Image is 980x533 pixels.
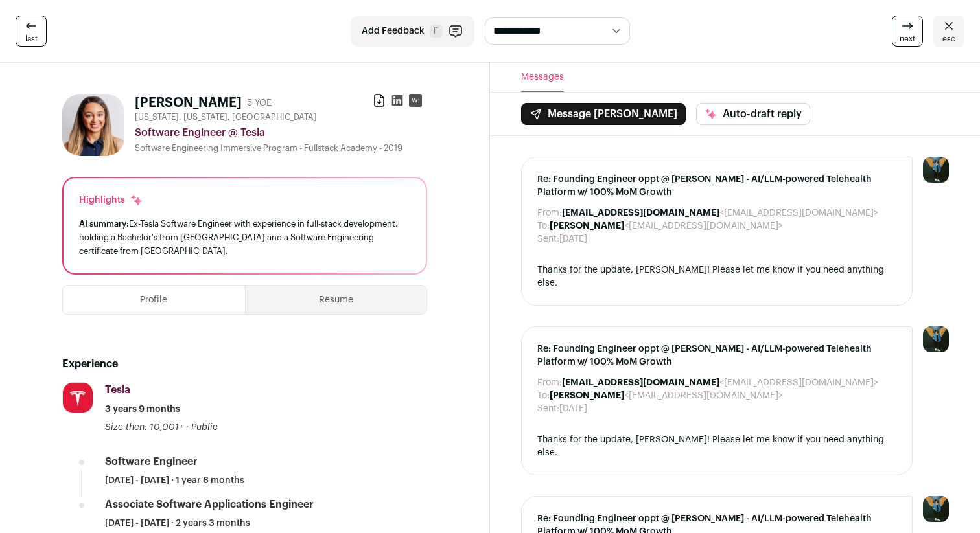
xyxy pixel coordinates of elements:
span: Re: Founding Engineer oppt @ [PERSON_NAME] - AI/LLM-powered Telehealth Platform w/ 100% MoM Growth [537,343,896,369]
b: [PERSON_NAME] [550,221,624,231]
span: Add Feedback [362,25,425,38]
div: 5 YOE [247,96,272,109]
button: Add Feedback F [351,16,474,47]
dt: To: [537,389,550,402]
div: Associate Software Applications Engineer [105,497,314,512]
div: Highlights [79,194,143,207]
img: 12031951-medium_jpg [923,326,949,352]
dt: From: [537,207,562,220]
span: F [430,25,443,38]
div: Thanks for the update, [PERSON_NAME]! Please let me know if you need anything else. [537,264,896,289]
button: Profile [63,286,245,314]
dd: <[EMAIL_ADDRESS][DOMAIN_NAME]> [550,220,783,232]
dd: <[EMAIL_ADDRESS][DOMAIN_NAME]> [562,207,878,220]
span: next [900,34,915,44]
b: [EMAIL_ADDRESS][DOMAIN_NAME] [562,209,719,218]
h1: [PERSON_NAME] [135,94,242,112]
a: next [892,16,923,47]
img: 12031951-medium_jpg [923,157,949,183]
dt: Sent: [537,232,559,245]
dd: <[EMAIL_ADDRESS][DOMAIN_NAME]> [562,376,878,389]
img: 12031951-medium_jpg [923,496,949,522]
dd: [DATE] [559,232,587,245]
span: [US_STATE], [US_STATE], [GEOGRAPHIC_DATA] [135,112,317,122]
span: [DATE] - [DATE] · 2 years 3 months [105,517,250,530]
span: [DATE] - [DATE] · 1 year 6 months [105,474,244,487]
span: last [25,34,38,44]
div: Software Engineering Immersive Program - Fullstack Academy - 2019 [135,143,427,153]
span: Size then: 10,001+ [105,423,183,432]
span: AI summary: [79,220,129,228]
button: Resume [246,286,427,314]
dt: To: [537,220,550,232]
img: 2efef2a77c57832c739bdd86959a87bc1955adc1135e294d5928bdae2d2d3bd5.jpg [63,383,93,413]
span: · [186,421,189,434]
span: 3 years 9 months [105,403,180,416]
dt: From: [537,376,562,389]
div: Software Engineer [105,455,198,469]
span: Tesla [105,385,130,395]
a: esc [933,16,964,47]
div: Ex-Tesla Software Engineer with experience in full-stack development, holding a Bachelor's from [... [79,217,410,258]
span: esc [942,34,955,44]
span: Re: Founding Engineer oppt @ [PERSON_NAME] - AI/LLM-powered Telehealth Platform w/ 100% MoM Growth [537,173,896,199]
div: Software Engineer @ Tesla [135,125,427,141]
dd: [DATE] [559,402,587,415]
button: Auto-draft reply [696,103,810,125]
span: Public [191,423,218,432]
b: [PERSON_NAME] [550,391,624,400]
img: be46b0baa2eefb43f6fb7f9b12f83c6b2c6206bcf38910e0149992e0c8a45f37 [62,94,124,156]
div: Thanks for the update, [PERSON_NAME]! Please let me know if you need anything else. [537,433,896,459]
b: [EMAIL_ADDRESS][DOMAIN_NAME] [562,378,719,387]
dt: Sent: [537,402,559,415]
button: Messages [521,63,564,92]
dd: <[EMAIL_ADDRESS][DOMAIN_NAME]> [550,389,783,402]
button: Message [PERSON_NAME] [521,103,686,125]
h2: Experience [62,356,427,372]
a: last [16,16,47,47]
